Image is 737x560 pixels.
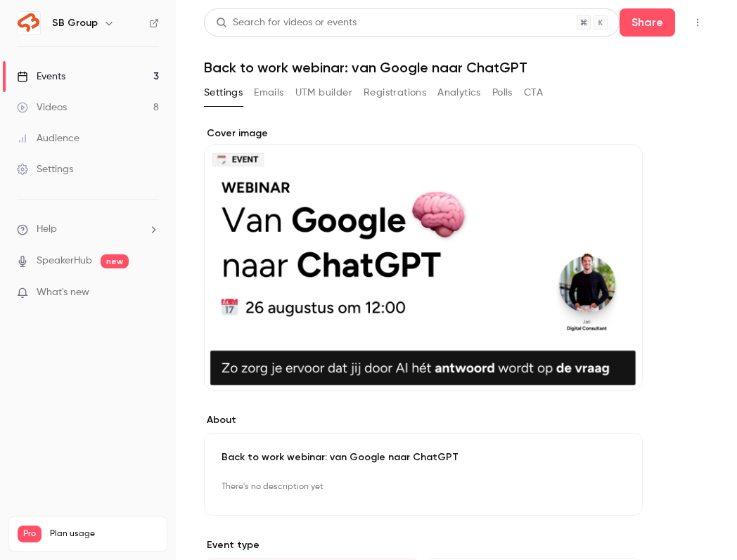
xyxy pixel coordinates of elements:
[101,254,129,268] span: new
[18,526,41,542] span: Pro
[204,126,643,141] label: Cover image
[37,285,89,300] span: What's new
[222,476,625,498] p: There's no description yet
[492,82,513,104] button: Polls
[17,70,65,84] div: Events
[204,126,643,391] section: Cover image
[216,15,357,30] div: Search for videos or events
[204,59,709,76] h1: Back to work webinar: van Google naar ChatGPT
[620,8,675,37] button: Share
[17,162,73,176] div: Settings
[37,254,92,268] a: SpeakerHub
[17,222,159,237] li: help-dropdown-opener
[18,12,40,34] img: SB Group
[204,538,643,552] p: Event type
[437,82,481,104] button: Analytics
[364,82,426,104] button: Registrations
[37,222,57,237] span: Help
[17,131,79,145] div: Audience
[524,82,543,104] button: CTA
[222,450,625,464] p: Back to work webinar: van Google naar ChatGPT
[17,100,67,115] div: Videos
[52,16,98,30] h6: SB Group
[142,287,159,299] iframe: Noticeable Trigger
[204,413,643,427] label: About
[295,82,352,104] button: UTM builder
[204,82,243,104] button: Settings
[50,528,158,540] span: Plan usage
[254,82,283,104] button: Emails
